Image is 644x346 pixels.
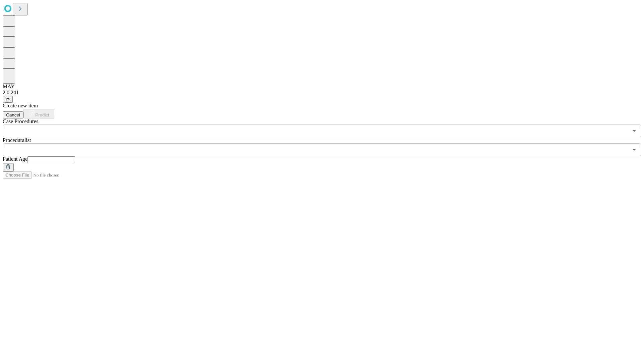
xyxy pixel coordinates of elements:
span: Proceduralist [3,137,31,143]
button: Open [630,126,639,136]
span: Predict [35,112,49,117]
button: Predict [23,109,54,118]
span: Cancel [6,112,20,117]
span: Patient Age [3,156,28,162]
span: Scheduled Procedure [3,118,38,124]
span: Create new item [3,103,38,108]
div: 2.0.241 [3,90,641,96]
button: @ [3,96,13,103]
button: Open [630,145,639,154]
div: MAY [3,84,641,90]
button: Cancel [3,111,23,118]
span: @ [5,97,10,102]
